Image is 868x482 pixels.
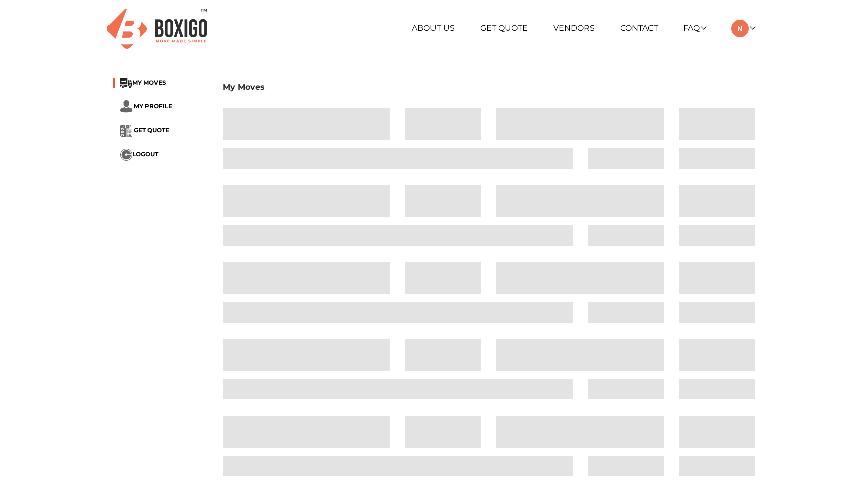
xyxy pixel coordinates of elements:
a: ... GET QUOTE [120,127,169,134]
a: Vendors [553,23,595,33]
a: ...MY MOVES [120,79,166,87]
button: ...LOGOUT [120,149,158,161]
img: ... [120,78,132,88]
a: ... MY PROFILE [120,102,172,110]
img: ... [120,149,132,161]
span: LOGOUT [132,151,158,158]
a: FAQ [683,23,706,33]
span: GET QUOTE [134,127,169,134]
img: ... [120,125,132,137]
img: ... [120,100,132,113]
a: Contact [620,23,658,33]
a: About Us [412,23,455,33]
span: MY MOVES [132,79,166,87]
a: Get Quote [480,23,528,33]
span: MY PROFILE [134,102,172,110]
h3: My Moves [223,82,755,92]
img: Boxigo [107,9,207,48]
